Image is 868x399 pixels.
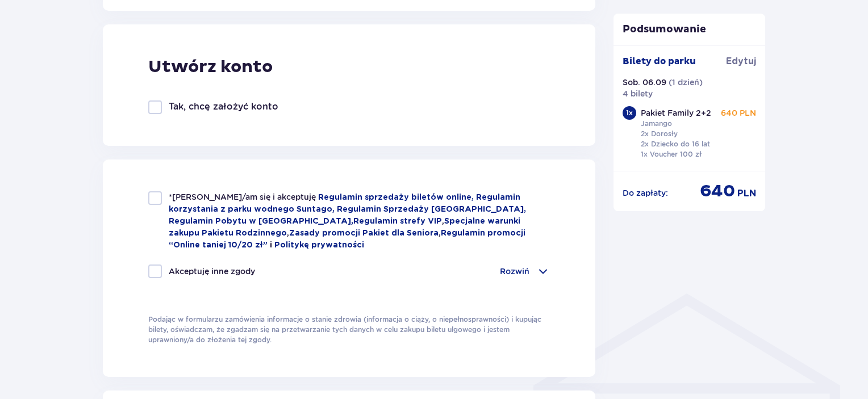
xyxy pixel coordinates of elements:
[623,187,668,199] p: Do zapłaty :
[169,100,278,113] p: Tak, chcę założyć konto
[274,241,364,249] a: Politykę prywatności
[614,23,766,36] p: Podsumowanie
[318,194,476,201] a: Regulamin sprzedaży biletów online,
[169,217,353,225] a: Regulamin Pobytu w [GEOGRAPHIC_DATA],
[641,129,710,159] p: 2x Dorosły 2x Dziecko do 16 lat 1x Voucher 100 zł
[148,314,550,345] p: Podając w formularzu zamówienia informacje o stanie zdrowia (informacja o ciąży, o niepełnosprawn...
[500,266,529,277] p: Rozwiń
[270,241,274,249] span: i
[726,55,756,68] a: Edytuj
[641,119,672,129] p: Jamango
[169,191,550,251] p: , , ,
[337,205,526,213] a: Regulamin Sprzedaży [GEOGRAPHIC_DATA],
[623,77,666,88] p: Sob. 06.09
[737,187,756,200] p: PLN
[721,107,756,119] p: 640 PLN
[669,77,703,88] p: ( 1 dzień )
[623,55,696,68] p: Bilety do parku
[148,56,273,78] p: Utwórz konto
[641,107,711,119] p: Pakiet Family 2+2
[623,88,653,99] p: 4 bilety
[623,106,636,120] div: 1 x
[700,180,735,202] p: 640
[289,229,439,237] a: Zasady promocji Pakiet dla Seniora
[169,192,318,201] span: *[PERSON_NAME]/am się i akceptuję
[353,217,442,225] a: Regulamin strefy VIP
[169,266,255,277] p: Akceptuję inne zgody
